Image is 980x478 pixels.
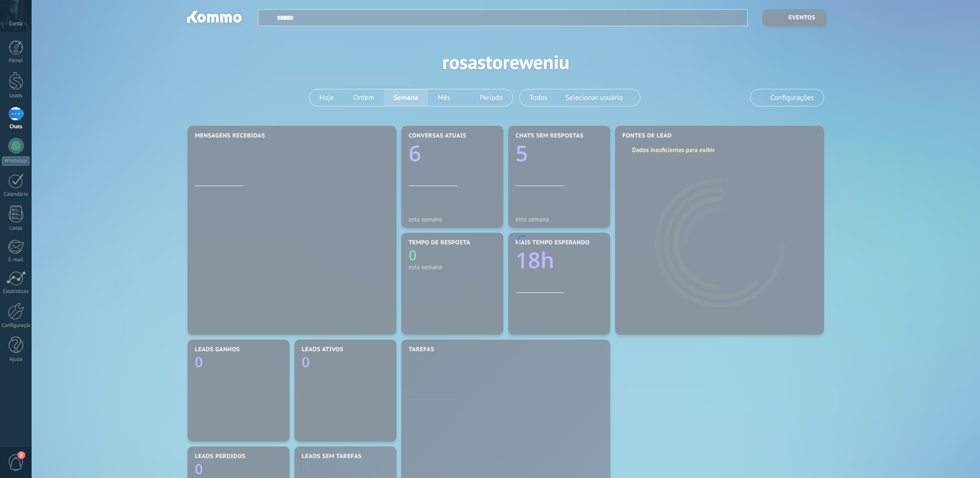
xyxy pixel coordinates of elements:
div: Configurações [2,323,30,329]
div: Listas [2,225,30,232]
span: Conta [9,21,22,27]
div: Calendário [2,191,30,198]
div: WhatsApp [2,156,30,166]
span: 5 [17,451,25,459]
div: Estatísticas [2,289,30,295]
div: Painel [2,58,30,64]
div: E-mail [2,257,30,263]
div: Chats [2,124,30,130]
div: Ajuda [2,357,30,363]
div: Leads [2,93,30,99]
